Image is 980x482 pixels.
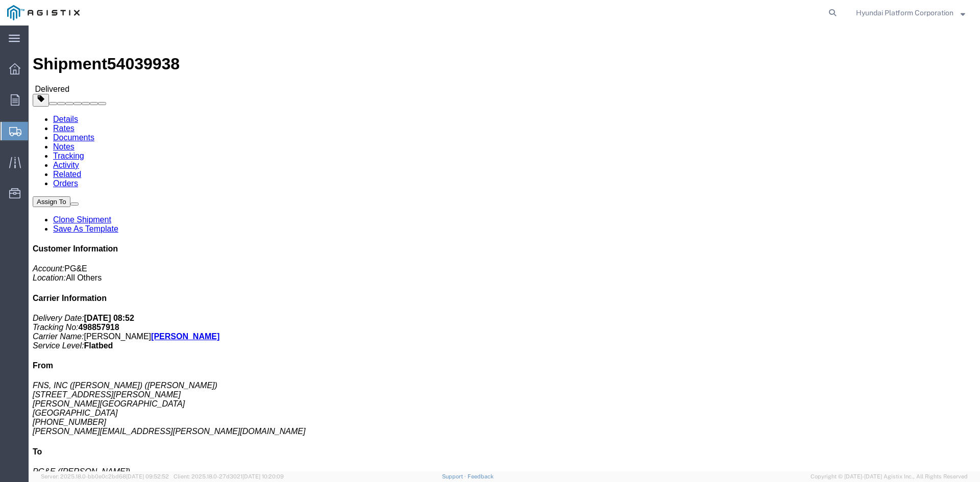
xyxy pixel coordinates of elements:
span: Server: 2025.18.0-bb0e0c2bd68 [41,473,169,479]
span: Client: 2025.18.0-27d3021 [174,473,284,479]
span: Hyundai Platform Corporation [856,7,953,18]
button: Hyundai Platform Corporation [855,7,966,19]
a: Feedback [468,473,494,479]
span: [DATE] 10:20:09 [242,473,284,479]
span: Copyright © [DATE]-[DATE] Agistix Inc., All Rights Reserved [811,472,968,481]
span: [DATE] 09:52:52 [126,473,169,479]
a: Support [442,473,468,479]
iframe: FS Legacy Container [29,26,980,471]
img: logo [7,5,80,20]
